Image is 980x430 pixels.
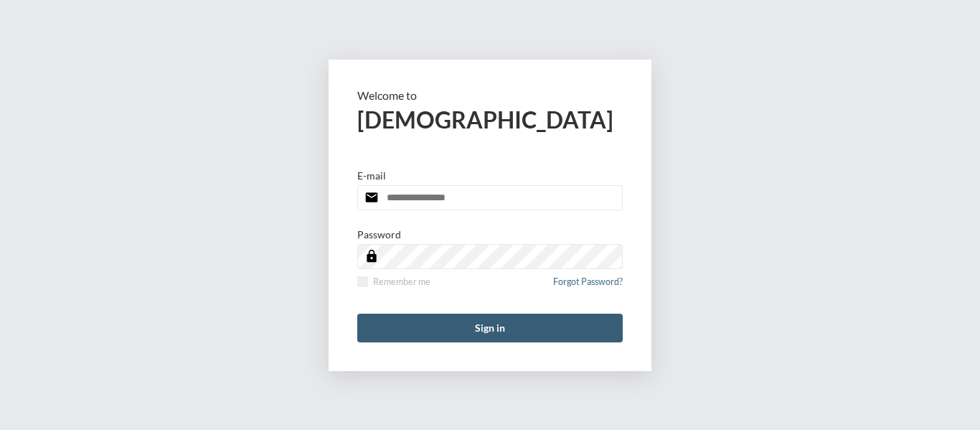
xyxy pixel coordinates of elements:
[357,88,623,102] p: Welcome to
[553,276,623,296] a: Forgot Password?
[357,276,430,287] label: Remember me
[357,106,623,134] h2: [DEMOGRAPHIC_DATA]
[357,228,401,240] p: Password
[357,314,623,342] button: Sign in
[357,169,386,182] p: E-mail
